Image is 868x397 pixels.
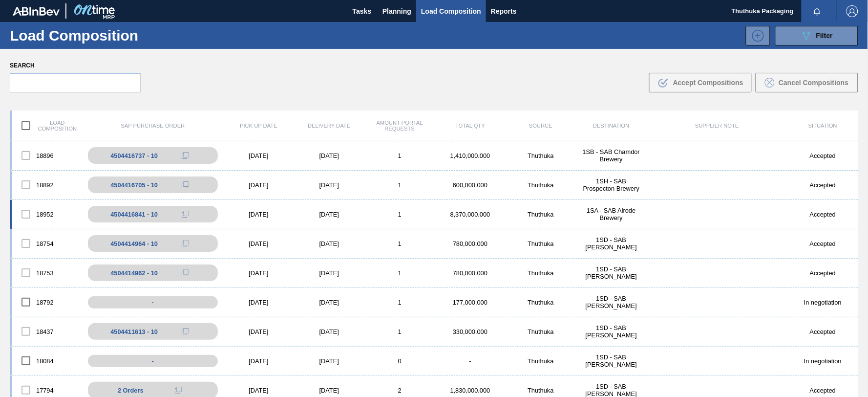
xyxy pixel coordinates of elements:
[223,387,294,394] div: [DATE]
[741,26,770,45] div: New Load Composition
[294,211,364,218] div: [DATE]
[779,79,848,87] span: Cancel Compositions
[576,295,646,309] div: 1SD - SAB Rosslyn Brewery
[12,175,82,195] div: 18892
[506,181,576,189] div: Thuthuka
[223,152,294,159] div: [DATE]
[576,265,646,280] div: 1SD - SAB Rosslyn Brewery
[118,387,144,394] span: 2 Orders
[506,240,576,247] div: Thuthuka
[364,299,435,306] div: 1
[673,79,743,87] span: Accept Compositions
[294,152,364,159] div: [DATE]
[802,4,833,18] button: Notifications
[110,152,158,159] div: 4504416737 - 10
[12,115,82,136] div: Load composition
[10,59,141,73] label: Search
[756,73,858,92] button: Cancel Compositions
[223,240,294,247] div: [DATE]
[435,152,506,159] div: 1,410,000.000
[12,292,82,312] div: 18792
[364,152,435,159] div: 1
[175,150,195,161] div: Copy
[294,123,364,129] div: Delivery Date
[435,123,506,129] div: Total Qty
[576,236,646,251] div: 1SD - SAB Rosslyn Brewery
[223,328,294,335] div: [DATE]
[175,208,195,220] div: Copy
[294,181,364,189] div: [DATE]
[421,5,481,17] span: Load Composition
[351,5,373,17] span: Tasks
[12,204,82,224] div: 18952
[435,328,506,335] div: 330,000.000
[223,269,294,277] div: [DATE]
[506,152,576,159] div: Thuthuka
[816,32,833,40] span: Filter
[788,240,858,247] div: Accepted
[88,355,218,367] div: -
[576,123,646,129] div: Destination
[110,328,158,335] div: 4504411613 - 10
[110,181,158,189] div: 4504416705 - 10
[364,240,435,247] div: 1
[294,299,364,306] div: [DATE]
[223,181,294,189] div: [DATE]
[12,233,82,254] div: 18754
[12,321,82,342] div: 18437
[364,328,435,335] div: 1
[775,26,858,45] button: Filter
[647,123,788,129] div: Supplier Note
[294,328,364,335] div: [DATE]
[364,181,435,189] div: 1
[576,324,646,339] div: 1SD - SAB Rosslyn Brewery
[364,120,435,132] div: Amount Portal Requests
[788,152,858,159] div: Accepted
[506,328,576,335] div: Thuthuka
[788,328,858,335] div: Accepted
[506,357,576,365] div: Thuthuka
[506,211,576,218] div: Thuthuka
[576,207,646,221] div: 1SA - SAB Alrode Brewery
[294,269,364,277] div: [DATE]
[506,123,576,129] div: Source
[788,269,858,277] div: Accepted
[506,269,576,277] div: Thuthuka
[576,353,646,368] div: 1SD - SAB Rosslyn Brewery
[10,30,169,41] h1: Load Composition
[382,5,411,17] span: Planning
[788,357,858,365] div: In negotiation
[12,145,82,166] div: 18896
[506,387,576,394] div: Thuthuka
[788,299,858,306] div: In negotiation
[435,269,506,277] div: 780,000.000
[506,299,576,306] div: Thuthuka
[788,211,858,218] div: Accepted
[88,296,218,309] div: -
[294,240,364,247] div: [DATE]
[294,387,364,394] div: [DATE]
[175,326,195,337] div: Copy
[364,387,435,394] div: 2
[223,211,294,218] div: [DATE]
[435,240,506,247] div: 780,000.000
[364,357,435,365] div: 0
[223,123,294,129] div: Pick up Date
[12,351,82,371] div: 18084
[576,148,646,163] div: 1SB - SAB Chamdor Brewery
[12,263,82,283] div: 18753
[649,73,752,92] button: Accept Compositions
[294,357,364,365] div: [DATE]
[491,5,517,17] span: Reports
[175,238,195,249] div: Copy
[435,357,506,365] div: -
[364,211,435,218] div: 1
[110,269,158,277] div: 4504414962 - 10
[435,181,506,189] div: 600,000.000
[110,211,158,218] div: 4504416841 - 10
[576,177,646,192] div: 1SH - SAB Prospecton Brewery
[788,387,858,394] div: Accepted
[223,299,294,306] div: [DATE]
[175,267,195,279] div: Copy
[110,240,158,247] div: 4504414964 - 10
